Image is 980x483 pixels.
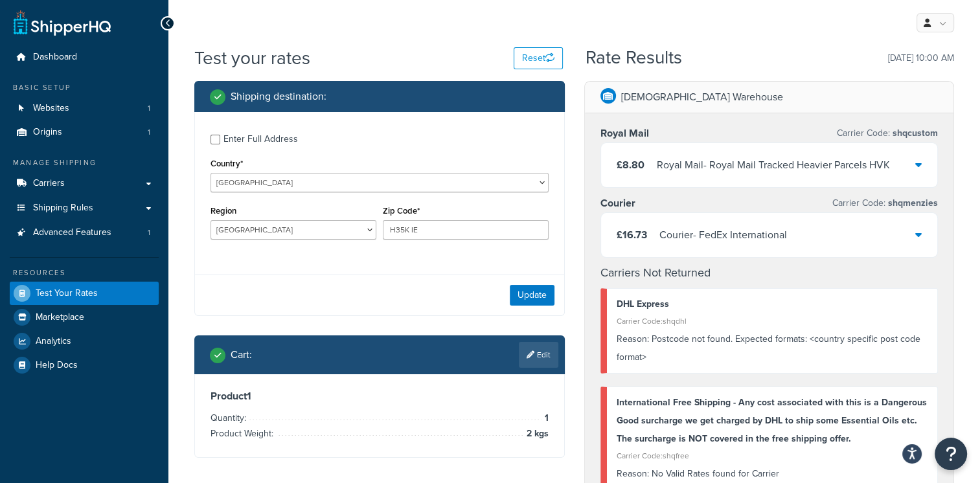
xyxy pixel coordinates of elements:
div: Carrier Code: shqfree [617,447,928,465]
div: Courier - FedEx International [659,226,787,244]
div: Enter Full Address [223,130,298,148]
span: Test Your Rates [36,288,98,299]
h4: Carriers Not Returned [600,264,939,282]
span: Reason: [617,467,649,480]
a: Edit [519,342,558,368]
a: Shipping Rules [10,196,159,220]
h2: Rate Results [586,48,682,68]
div: International Free Shipping - Any cost associated with this is a Dangerous Good surcharge we get ... [617,394,928,448]
a: Advanced Features1 [10,221,159,245]
p: [DEMOGRAPHIC_DATA] Warehouse [621,88,783,106]
span: Websites [33,103,69,114]
button: Update [510,285,554,306]
li: Origins [10,120,159,144]
span: Analytics [36,336,71,347]
a: Websites1 [10,96,159,120]
p: [DATE] 10:00 AM [888,49,954,67]
span: Carriers [33,178,65,189]
div: Royal Mail - Royal Mail Tracked Heavier Parcels HVK [657,156,890,174]
span: 1 [541,410,549,426]
span: Dashboard [33,52,77,63]
p: Carrier Code: [837,124,938,142]
h3: Royal Mail [600,127,649,140]
a: Analytics [10,330,159,353]
a: Origins1 [10,120,159,144]
h2: Cart : [231,349,252,361]
li: Websites [10,96,159,120]
span: Shipping Rules [33,203,93,214]
div: Postcode not found. Expected formats: <country specific post code format> [617,330,928,366]
label: Region [211,206,236,216]
div: No Valid Rates found for Carrier [617,465,928,483]
a: Help Docs [10,354,159,377]
span: £16.73 [617,227,647,242]
button: Open Resource Center [935,438,967,470]
span: Quantity: [211,411,249,425]
span: shqcustom [890,126,938,140]
span: Product Weight: [211,427,277,440]
span: 1 [148,127,150,138]
div: Carrier Code: shqdhl [617,312,928,330]
span: shqmenzies [885,196,938,210]
div: Manage Shipping [10,157,159,168]
span: Marketplace [36,312,84,323]
div: Basic Setup [10,82,159,93]
a: Dashboard [10,45,159,69]
label: Country* [211,159,243,168]
h2: Shipping destination : [231,91,326,102]
h3: Courier [600,197,635,210]
span: Help Docs [36,360,78,371]
a: Carriers [10,172,159,196]
span: Origins [33,127,62,138]
span: 1 [148,103,150,114]
p: Carrier Code: [832,194,938,212]
span: £8.80 [617,157,644,172]
h1: Test your rates [194,45,310,71]
div: Resources [10,267,159,278]
h3: Product 1 [211,390,549,403]
span: Reason: [617,332,649,346]
button: Reset [514,47,563,69]
span: 1 [148,227,150,238]
span: 2 kgs [523,426,549,442]
a: Test Your Rates [10,282,159,305]
a: Marketplace [10,306,159,329]
span: Advanced Features [33,227,111,238]
div: DHL Express [617,295,928,313]
label: Zip Code* [383,206,420,216]
li: Advanced Features [10,221,159,245]
input: Enter Full Address [211,135,220,144]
